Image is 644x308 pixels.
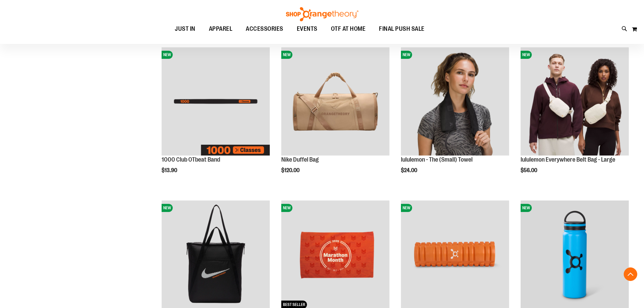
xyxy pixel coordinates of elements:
[281,156,319,163] a: Nike Duffel Bag
[158,44,273,187] div: product
[162,47,270,157] a: Image of 1000 Club OTbeat BandNEW
[162,51,173,59] span: NEW
[162,156,220,163] a: 1000 Club OTbeat Band
[521,51,532,59] span: NEW
[281,167,301,173] span: $120.00
[281,47,389,157] a: Nike Duffel BagNEW
[281,51,292,59] span: NEW
[521,167,538,173] span: $56.00
[398,44,512,191] div: product
[372,21,431,37] a: FINAL PUSH SALE
[379,21,425,37] span: FINAL PUSH SALE
[401,51,412,59] span: NEW
[401,47,509,156] img: lululemon - The (Small) Towel
[624,267,637,281] button: Back To Top
[521,204,532,212] span: NEW
[401,47,509,157] a: lululemon - The (Small) TowelNEW
[521,47,629,156] img: lululemon Everywhere Belt Bag - Large
[162,204,173,212] span: NEW
[246,21,283,37] span: ACCESSORIES
[162,167,178,173] span: $13.90
[324,21,373,37] a: OTF AT HOME
[281,204,292,212] span: NEW
[401,167,418,173] span: $24.00
[401,156,473,163] a: lululemon - The (Small) Towel
[239,21,290,37] a: ACCESSORIES
[168,21,202,37] a: JUST IN
[521,47,629,157] a: lululemon Everywhere Belt Bag - LargeNEW
[278,44,393,191] div: product
[521,156,615,163] a: lululemon Everywhere Belt Bag - Large
[209,21,233,37] span: APPAREL
[162,47,270,156] img: Image of 1000 Club OTbeat Band
[285,7,359,21] img: Shop Orangetheory
[175,21,195,37] span: JUST IN
[331,21,366,37] span: OTF AT HOME
[297,21,317,37] span: EVENTS
[517,44,632,191] div: product
[290,21,324,37] a: EVENTS
[281,47,389,156] img: Nike Duffel Bag
[401,204,412,212] span: NEW
[202,21,239,37] a: APPAREL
